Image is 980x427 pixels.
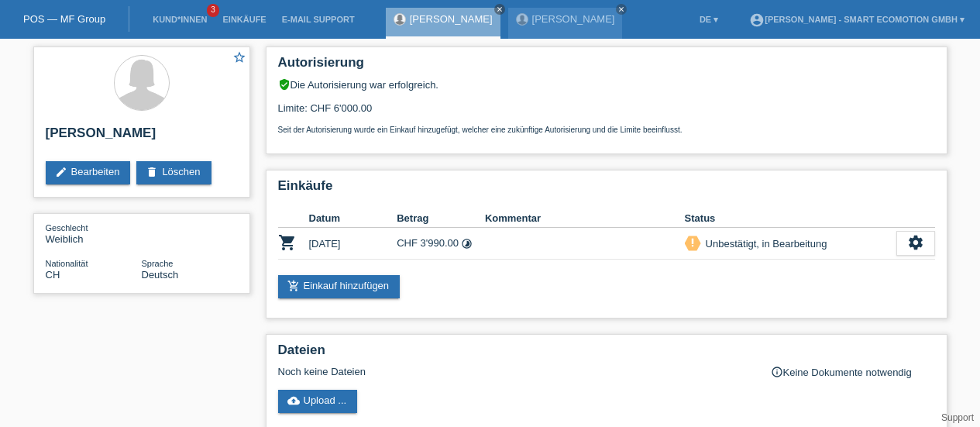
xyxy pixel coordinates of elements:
h2: [PERSON_NAME] [46,126,238,149]
i: close [496,5,504,13]
a: [PERSON_NAME] [532,13,615,25]
span: Deutsch [142,269,179,281]
div: Keine Dokumente notwendig [771,366,935,378]
i: POSP00026619 [278,233,297,252]
a: editBearbeiten [46,161,131,184]
i: account_circle [749,12,765,28]
a: Kund*innen [145,15,215,24]
a: add_shopping_cartEinkauf hinzufügen [278,275,401,298]
a: POS — MF Group [23,13,105,25]
h2: Autorisierung [278,55,935,78]
p: Seit der Autorisierung wurde ein Einkauf hinzugefügt, welcher eine zukünftige Autorisierung und d... [278,126,935,134]
th: Datum [309,209,397,228]
th: Betrag [397,209,485,228]
a: [PERSON_NAME] [410,13,493,25]
a: deleteLöschen [136,161,211,184]
i: info_outline [771,366,783,378]
span: Sprache [142,259,174,268]
a: close [494,4,505,15]
i: priority_high [687,237,698,248]
i: 24 Raten [461,238,473,250]
span: 3 [207,4,219,17]
td: [DATE] [309,228,397,260]
div: Weiblich [46,222,142,245]
th: Status [685,209,896,228]
h2: Dateien [278,343,935,366]
i: cloud_upload [287,394,300,407]
i: settings [907,234,924,251]
a: account_circle[PERSON_NAME] - Smart Ecomotion GmbH ▾ [741,15,972,24]
i: close [617,5,625,13]
div: Unbestätigt, in Bearbeitung [701,236,827,252]
div: Die Autorisierung war erfolgreich. [278,78,935,91]
td: CHF 3'990.00 [397,228,485,260]
th: Kommentar [485,209,685,228]
a: DE ▾ [692,15,726,24]
i: star_border [232,50,246,64]
a: star_border [232,50,246,67]
div: Limite: CHF 6'000.00 [278,91,935,134]
span: Schweiz [46,269,60,281]
span: Nationalität [46,259,88,268]
a: E-Mail Support [274,15,363,24]
a: Einkäufe [215,15,273,24]
div: Noch keine Dateien [278,366,751,377]
a: cloud_uploadUpload ... [278,390,358,413]
a: close [616,4,627,15]
i: verified_user [278,78,291,91]
i: edit [55,166,67,178]
i: delete [146,166,158,178]
h2: Einkäufe [278,178,935,201]
i: add_shopping_cart [287,280,300,292]
span: Geschlecht [46,223,88,232]
a: Support [941,412,974,423]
